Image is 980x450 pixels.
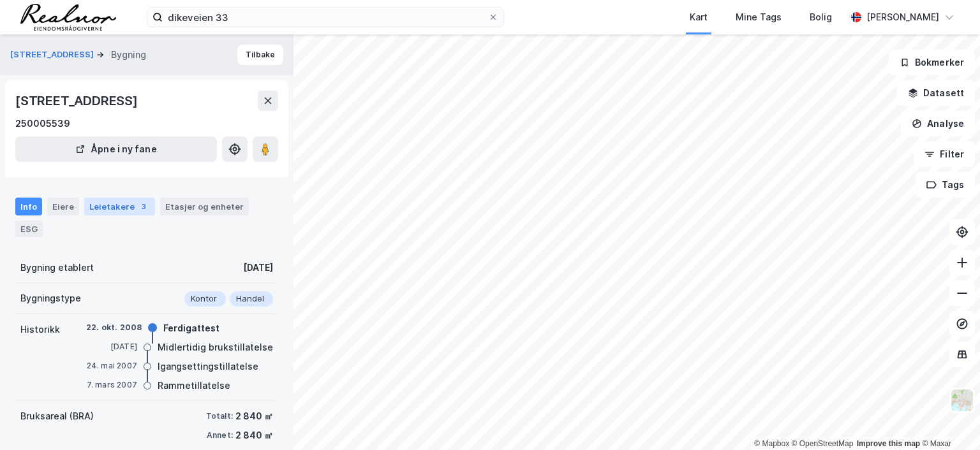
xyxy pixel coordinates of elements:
[206,411,233,421] div: Totalt:
[86,360,137,372] div: 24. mai 2007
[10,48,96,61] button: [STREET_ADDRESS]
[158,340,273,355] div: Midlertidig brukstillatelse
[86,322,142,333] div: 22. okt. 2008
[84,198,155,215] div: Leietakere
[810,10,832,25] div: Bolig
[47,198,79,215] div: Eiere
[20,291,81,306] div: Bygningstype
[86,379,137,391] div: 7. mars 2007
[111,47,146,62] div: Bygning
[857,439,920,448] a: Improve this map
[20,322,60,337] div: Historikk
[754,439,789,448] a: Mapbox
[235,428,273,443] div: 2 840 ㎡
[137,200,150,213] div: 3
[237,45,283,65] button: Tilbake
[20,260,94,275] div: Bygning etablert
[897,80,975,106] button: Datasett
[866,10,939,25] div: [PERSON_NAME]
[15,91,140,111] div: [STREET_ADDRESS]
[916,389,980,450] div: Kontrollprogram for chat
[163,8,488,27] input: Søk på adresse, matrikkel, gårdeiere, leietakere eller personer
[914,142,975,167] button: Filter
[736,10,782,25] div: Mine Tags
[235,409,273,424] div: 2 840 ㎡
[86,341,137,352] div: [DATE]
[158,378,230,393] div: Rammetillatelse
[792,439,854,448] a: OpenStreetMap
[950,388,974,412] img: Z
[916,389,980,450] iframe: Chat Widget
[15,198,42,215] div: Info
[889,50,975,75] button: Bokmerker
[20,409,94,424] div: Bruksareal (BRA)
[163,321,219,336] div: Ferdigattest
[15,136,217,162] button: Åpne i ny fane
[207,430,233,440] div: Annet:
[690,10,708,25] div: Kart
[158,359,258,374] div: Igangsettingstillatelse
[20,4,116,31] img: realnor-logo.934646d98de889bb5806.png
[165,201,244,212] div: Etasjer og enheter
[15,116,70,131] div: 250005539
[243,260,273,275] div: [DATE]
[901,111,975,136] button: Analyse
[916,172,975,198] button: Tags
[15,221,43,237] div: ESG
